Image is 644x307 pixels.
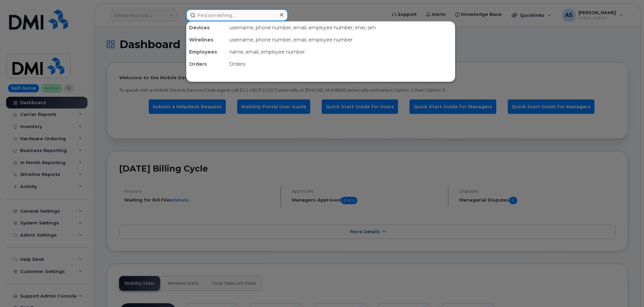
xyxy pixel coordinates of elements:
[227,22,455,34] div: username, phone number, email, employee number, imei, sim
[186,34,227,46] div: Wirelines
[227,46,455,58] div: name, email, employee number
[186,46,227,58] div: Employees
[227,34,455,46] div: username, phone number, email, employee number
[186,58,227,70] div: Orders
[186,22,227,34] div: Devices
[227,58,455,70] div: Orders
